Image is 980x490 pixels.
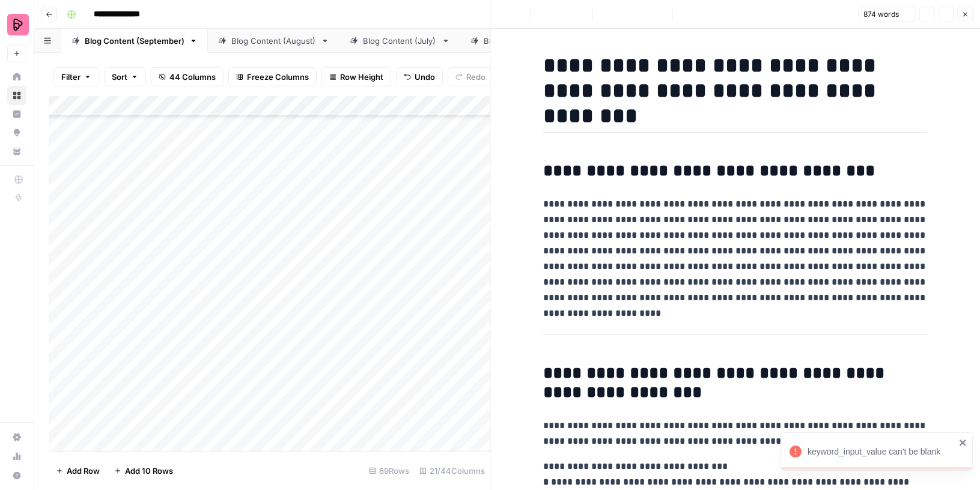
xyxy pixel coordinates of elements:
[448,67,493,86] button: Redo
[231,35,316,47] div: Blog Content (August)
[363,35,437,47] div: Blog Content (July)
[7,428,26,447] a: Settings
[7,142,26,161] a: Your Data
[228,67,317,86] button: Freeze Columns
[808,446,955,458] div: keyword_input_value can't be blank
[7,447,26,466] a: Usage
[104,67,146,86] button: Sort
[321,67,391,86] button: Row Height
[247,71,309,83] span: Freeze Columns
[340,71,383,83] span: Row Height
[7,123,26,142] a: Opportunities
[7,86,26,105] a: Browse
[484,35,558,47] div: Blog Content (April)
[858,7,915,22] button: 874 words
[7,14,29,35] img: Preply Logo
[7,466,26,485] button: Help + Support
[169,71,216,83] span: 44 Columns
[415,461,490,480] div: 21/44 Columns
[85,35,184,47] div: Blog Content (September)
[863,9,899,20] span: 874 words
[7,104,26,124] a: Insights
[125,465,173,477] span: Add 10 Rows
[415,71,435,83] span: Undo
[466,71,485,83] span: Redo
[61,29,208,53] a: Blog Content (September)
[112,71,127,83] span: Sort
[107,461,180,480] button: Add 10 Rows
[61,71,81,83] span: Filter
[959,438,967,447] button: close
[339,29,460,53] a: Blog Content (July)
[396,67,443,86] button: Undo
[208,29,339,53] a: Blog Content (August)
[49,461,107,480] button: Add Row
[460,29,582,53] a: Blog Content (April)
[364,461,415,480] div: 69 Rows
[67,465,100,477] span: Add Row
[151,67,224,86] button: 44 Columns
[7,10,26,40] button: Workspace: Preply
[7,67,26,86] a: Home
[53,67,99,86] button: Filter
